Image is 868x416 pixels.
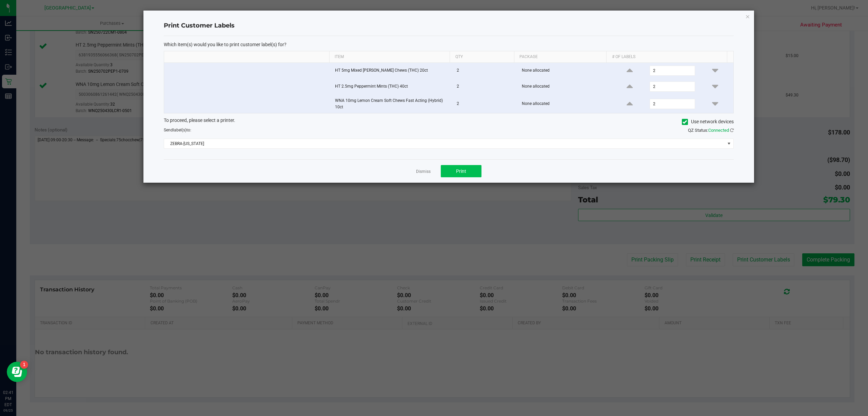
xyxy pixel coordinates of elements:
[514,51,607,63] th: Package
[688,128,734,133] span: QZ Status:
[164,139,725,148] span: ZEBRA-[US_STATE]
[331,79,453,95] td: HT 2.5mg Peppermint Mints (THC) 40ct
[331,63,453,79] td: HT 5mg Mixed [PERSON_NAME] Chews (THC) 20ct
[329,51,450,63] th: Item
[173,128,186,132] span: label(s)
[682,118,734,125] label: Use network devices
[164,41,734,48] p: Which item(s) would you like to print customer label(s) for?
[164,21,734,30] h4: Print Customer Labels
[331,95,453,113] td: WNA 10mg Lemon Cream Soft Chews Fast Acting (Hybrid) 10ct
[20,361,28,369] iframe: Resource center unread badge
[159,117,739,127] div: To proceed, please select a printer.
[453,95,518,113] td: 2
[456,168,466,174] span: Print
[441,165,481,177] button: Print
[164,128,191,132] span: Send to:
[453,79,518,95] td: 2
[518,79,611,95] td: None allocated
[453,63,518,79] td: 2
[518,95,611,113] td: None allocated
[7,362,27,382] iframe: Resource center
[708,128,729,133] span: Connected
[518,63,611,79] td: None allocated
[606,51,727,63] th: # of labels
[450,51,514,63] th: Qty
[416,169,431,175] a: Dismiss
